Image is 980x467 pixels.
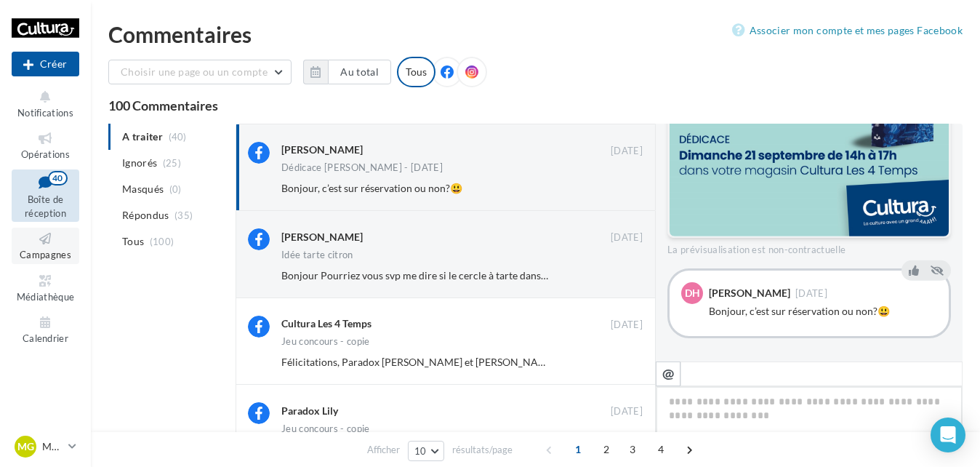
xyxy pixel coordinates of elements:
[709,304,937,319] div: Bonjour, c’est sur réservation ou non?😃
[667,238,951,257] div: La prévisualisation est non-contractuelle
[12,52,79,76] div: Nouvelle campagne
[397,57,435,87] div: Tous
[656,362,680,386] button: @
[122,208,169,223] span: Répondus
[566,438,590,461] span: 1
[611,231,643,244] span: [DATE]
[281,316,371,331] div: Cultura Les 4 Temps
[122,234,144,249] span: Tous
[150,236,174,247] span: (100)
[17,291,75,303] span: Médiathèque
[281,182,462,194] span: Bonjour, c’est sur réservation ou non?😃
[303,60,391,84] button: Au total
[414,445,427,457] span: 10
[281,163,443,172] div: Dédicace [PERSON_NAME] - [DATE]
[122,182,164,196] span: Masqués
[732,22,963,39] a: Associer mon compte et mes pages Facebook
[108,60,292,84] button: Choisir une page ou un compte
[931,418,965,452] div: Open Intercom Messenger
[12,270,79,306] a: Médiathèque
[12,52,79,76] button: Créer
[685,286,700,300] span: DH
[163,157,181,169] span: (25)
[611,405,643,418] span: [DATE]
[281,337,370,346] div: Jeu concours - copie
[649,438,672,461] span: 4
[17,107,73,119] span: Notifications
[42,439,63,454] p: Mégane MARGUERITE
[108,99,963,112] div: 100 Commentaires
[174,209,193,221] span: (35)
[281,143,363,157] div: [PERSON_NAME]
[20,249,71,260] span: Campagnes
[795,289,827,298] span: [DATE]
[367,443,400,457] span: Afficher
[17,439,34,454] span: Mg
[12,169,79,223] a: Boîte de réception40
[452,443,513,457] span: résultats/page
[48,171,68,185] div: 40
[121,65,268,78] span: Choisir une page ou un compte
[281,250,353,260] div: Idée tarte citron
[595,438,618,461] span: 2
[281,404,338,418] div: Paradox Lily
[281,230,363,244] div: [PERSON_NAME]
[281,424,370,434] div: Jeu concours - copie
[12,127,79,163] a: Opérations
[21,148,70,160] span: Opérations
[12,228,79,263] a: Campagnes
[709,288,790,298] div: [PERSON_NAME]
[12,433,79,460] a: Mg Mégane MARGUERITE
[611,145,643,158] span: [DATE]
[408,441,445,461] button: 10
[611,319,643,332] span: [DATE]
[25,193,66,219] span: Boîte de réception
[621,438,644,461] span: 3
[122,156,157,170] span: Ignorés
[12,86,79,121] button: Notifications
[12,311,79,347] a: Calendrier
[108,23,963,45] div: Commentaires
[662,367,675,380] i: @
[23,332,68,344] span: Calendrier
[169,183,182,195] span: (0)
[281,269,800,282] span: Bonjour Pourriez vous svp me dire si le cercle à tarte dans le kit tarte au citron de Roxane est ...
[328,60,391,84] button: Au total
